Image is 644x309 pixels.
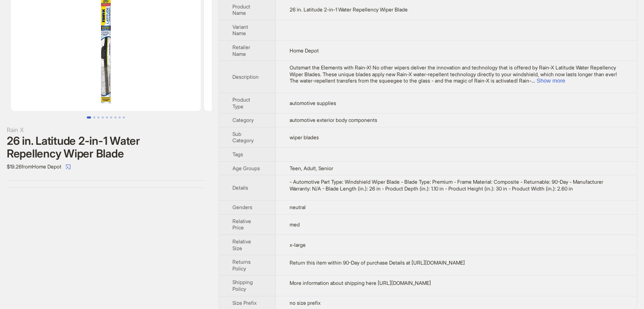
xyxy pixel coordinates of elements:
[97,116,100,119] button: Go to slide 3
[232,74,259,80] span: Description
[232,24,248,37] span: Variant Name
[7,160,205,174] div: $19.26 from Home Depot
[289,242,305,248] span: x-large
[289,280,623,287] div: More information about shipping here https://www.homedepot.com/c/About_Your_Online_Order
[289,134,318,141] span: wiper blades
[232,300,257,306] span: Size Prefix
[232,151,243,157] span: Tags
[232,165,260,171] span: Age Groups
[106,116,108,119] button: Go to slide 5
[7,135,205,160] div: 26 in. Latitude 2-in-1 Water Repellency Wiper Blade
[232,44,250,57] span: Retailer Name
[66,164,71,169] span: select
[289,179,623,192] div: - Automotive Part Type: Windshield Wiper Blade - Blade Type: Premium - Frame Material: Composite ...
[87,116,91,119] button: Go to slide 1
[531,77,535,84] span: ...
[7,125,205,135] div: Rain X
[110,116,112,119] button: Go to slide 6
[536,77,565,84] button: Expand
[232,238,251,251] span: Relative Size
[93,116,95,119] button: Go to slide 2
[289,165,333,171] span: Teen, Adult, Senior
[289,259,623,266] div: Return this item within 90-Day of purchase Details at https://www.homedepot.com/c/Return_Policy
[232,117,254,123] span: Category
[232,97,250,110] span: Product Type
[232,131,254,144] span: Sub Category
[114,116,116,119] button: Go to slide 7
[289,64,623,84] div: Outsmart the Elements with Rain-X! No other wipers deliver the innovation and technology that is ...
[119,116,121,119] button: Go to slide 8
[289,117,377,123] span: automotive exterior body components
[289,6,407,13] span: 26 in. Latitude 2-in-1 Water Repellency Wiper Blade
[123,116,125,119] button: Go to slide 9
[289,47,318,54] span: Home Depot
[232,185,248,191] span: Details
[232,279,253,292] span: Shipping Policy
[102,116,104,119] button: Go to slide 4
[289,100,336,106] span: automotive supplies
[289,300,320,306] span: no size prefix
[232,218,251,231] span: Relative Price
[289,204,305,210] span: neutral
[232,204,252,210] span: Genders
[232,259,251,272] span: Returns Policy
[289,64,616,84] span: Outsmart the Elements with Rain-X! No other wipers deliver the innovation and technology that is ...
[232,3,250,17] span: Product Name
[289,221,299,228] span: med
